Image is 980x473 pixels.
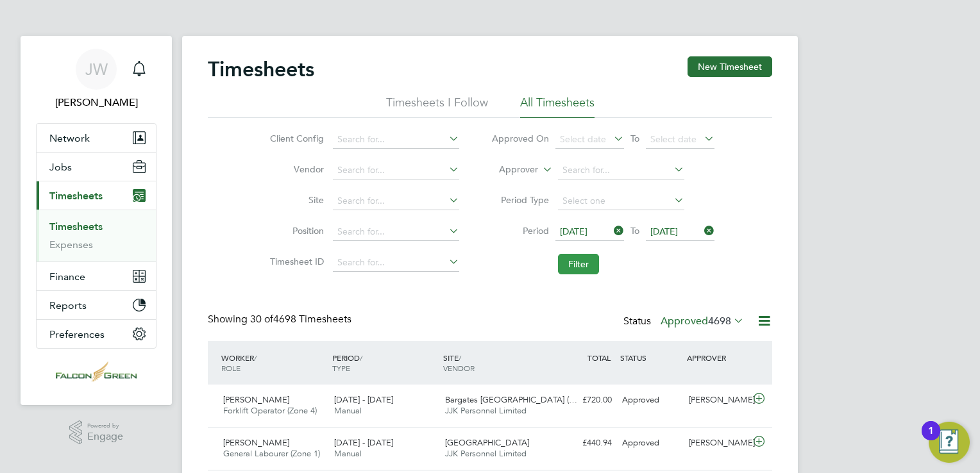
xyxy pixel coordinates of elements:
div: PERIOD [329,346,440,379]
span: John Whyte [36,95,156,110]
span: / [254,353,257,363]
span: Engage [87,431,123,442]
input: Search for... [333,131,459,149]
span: Manual [334,448,362,459]
input: Search for... [333,162,459,179]
button: Preferences [37,320,156,348]
input: Search for... [333,192,459,210]
label: Client Config [266,133,324,144]
div: WORKER [218,346,329,379]
button: Network [37,124,156,152]
span: VENDOR [443,363,475,373]
label: Period [491,225,549,236]
input: Search for... [333,254,459,272]
div: Status [623,313,747,331]
span: Bargates [GEOGRAPHIC_DATA] (… [445,394,577,405]
span: [GEOGRAPHIC_DATA] [445,437,529,448]
div: £720.00 [550,390,617,411]
label: Approved On [491,133,549,144]
span: 4698 Timesheets [250,313,351,326]
span: / [360,353,362,363]
span: Jobs [49,161,72,173]
span: Network [49,132,90,144]
div: [PERSON_NAME] [684,390,750,411]
span: 4698 [708,315,731,328]
input: Search for... [558,162,684,179]
div: £440.94 [550,433,617,454]
span: [PERSON_NAME] [223,394,289,405]
li: All Timesheets [520,95,595,118]
span: General Labourer (Zone 1) [223,448,320,459]
a: Timesheets [49,220,103,233]
div: [PERSON_NAME] [684,433,750,454]
div: Approved [617,433,684,454]
img: falcongreen-logo-retina.png [56,361,137,382]
span: Powered by [87,420,123,431]
button: New Timesheet [688,56,772,77]
span: / [459,353,461,363]
button: Timesheets [37,181,156,210]
div: Showing [208,313,354,326]
button: Finance [37,262,156,290]
a: Powered byEngage [69,420,124,445]
span: JJK Personnel Limited [445,448,527,459]
input: Search for... [333,223,459,241]
span: TOTAL [587,353,611,363]
span: Select date [560,133,606,145]
span: Reports [49,299,87,311]
span: TYPE [332,363,350,373]
label: Position [266,225,324,236]
button: Reports [37,291,156,319]
span: [PERSON_NAME] [223,437,289,448]
button: Open Resource Center, 1 new notification [929,422,970,463]
a: JW[PERSON_NAME] [36,49,156,110]
input: Select one [558,192,684,210]
span: [DATE] - [DATE] [334,437,393,448]
label: Approved [661,315,744,328]
label: Vendor [266,163,324,175]
div: Timesheets [37,210,156,261]
li: Timesheets I Follow [386,95,488,118]
span: [DATE] [560,226,587,237]
h2: Timesheets [208,56,314,82]
div: 1 [928,431,934,447]
span: JW [85,61,108,78]
span: To [627,130,643,147]
span: Forklift Operator (Zone 4) [223,405,317,416]
span: [DATE] [650,226,678,237]
a: Go to home page [36,361,156,382]
span: JJK Personnel Limited [445,405,527,416]
span: Select date [650,133,697,145]
span: To [627,222,643,239]
button: Filter [558,254,599,274]
span: Timesheets [49,190,103,202]
span: Preferences [49,328,105,340]
label: Timesheet ID [266,256,324,267]
div: STATUS [617,346,684,369]
span: 30 of [250,313,273,326]
label: Approver [480,163,538,176]
span: Manual [334,405,362,416]
nav: Main navigation [21,36,172,405]
a: Expenses [49,238,93,251]
label: Site [266,194,324,206]
div: Approved [617,390,684,411]
label: Period Type [491,194,549,206]
span: [DATE] - [DATE] [334,394,393,405]
span: Finance [49,270,85,283]
div: APPROVER [684,346,750,369]
button: Jobs [37,153,156,181]
span: ROLE [221,363,241,373]
div: SITE [440,346,551,379]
